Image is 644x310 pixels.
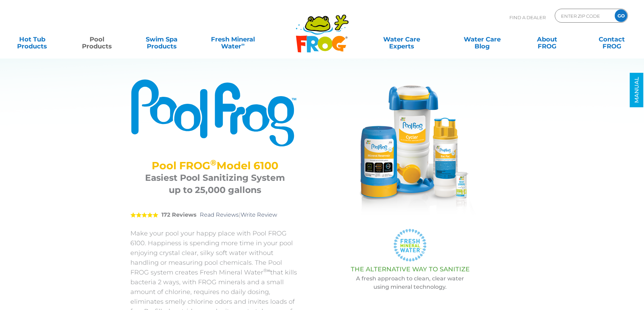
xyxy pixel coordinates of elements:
[210,158,217,168] sup: ®
[7,32,58,46] a: Hot TubProducts
[615,9,627,22] input: GO
[586,32,637,46] a: ContactFROG
[72,32,122,46] a: PoolProducts
[457,32,508,46] a: Water CareBlog
[130,78,300,147] img: Product Logo
[130,201,300,228] div: |
[263,268,271,273] sup: ®∞
[161,211,197,218] strong: 172 Reviews
[630,73,644,107] a: MANUAL
[200,211,239,218] a: Read Reviews
[522,32,573,46] a: AboutFROG
[509,9,546,26] p: Find A Dealer
[560,11,607,21] input: Zip Code Form
[139,172,291,196] h3: Easiest Pool Sanitizing System up to 25,000 gallons
[241,211,277,218] a: Write Review
[361,32,442,46] a: Water CareExperts
[130,212,158,218] span: 5
[241,41,245,47] sup: ∞
[317,274,503,291] p: A fresh approach to clean, clear water using mineral technology.
[317,266,503,273] h3: THE ALTERNATIVE WAY TO SANITIZE
[139,160,291,172] h2: Pool FROG Model 6100
[137,32,187,46] a: Swim SpaProducts
[202,32,265,46] a: Fresh MineralWater∞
